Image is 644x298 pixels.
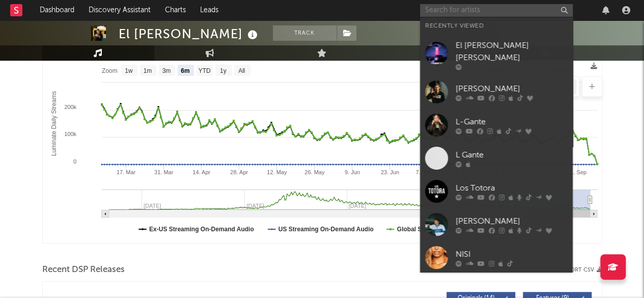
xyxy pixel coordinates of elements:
text: 26. May [304,169,325,175]
text: 9. Jun [344,169,359,175]
a: L Gante [420,142,573,175]
text: 1w [125,67,133,74]
div: El [PERSON_NAME] [119,25,260,42]
span: Recent DSP Releases [42,264,125,276]
text: US Streaming On-Demand Audio [278,226,373,233]
a: [PERSON_NAME] [420,75,573,109]
div: [PERSON_NAME] [456,215,568,227]
text: All [238,67,245,74]
div: El [PERSON_NAME] [PERSON_NAME] [456,40,568,64]
text: 14. Apr [192,169,210,175]
text: 31. Mar [154,169,173,175]
div: L Gante [456,149,568,161]
text: 1y [219,67,226,74]
text: 1m [143,67,152,74]
text: Global Streaming On-Demand Audio [397,226,502,233]
text: Zoom [102,67,118,74]
text: 12. May [267,169,287,175]
a: NISI [420,241,573,274]
input: Search for artists [420,4,573,17]
text: 28. Apr [230,169,248,175]
text: Luminate Daily Streams [50,91,57,156]
text: YTD [198,67,210,74]
div: Recently Viewed [425,20,568,32]
text: Ex-US Streaming On-Demand Audio [149,226,254,233]
div: L-Gante [456,116,568,128]
text: 23. Jun [380,169,399,175]
a: Los Totora [420,175,573,208]
text: 6m [181,67,189,74]
text: 0 [73,158,76,165]
button: Export CSV [560,267,602,273]
a: L-Gante [420,109,573,142]
a: El [PERSON_NAME] [PERSON_NAME] [420,35,573,75]
div: [PERSON_NAME] [456,83,568,95]
text: 7. [DATE] [415,169,439,175]
text: 17. Mar [116,169,135,175]
text: 100k [64,131,76,137]
div: Los Totora [456,182,568,194]
div: NISI [456,248,568,260]
text: 1. Sep [570,169,586,175]
text: 3m [162,67,171,74]
button: Track [273,25,337,41]
svg: Luminate Daily Consumption [43,39,602,243]
a: [PERSON_NAME] [420,208,573,241]
text: 200k [64,104,76,110]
